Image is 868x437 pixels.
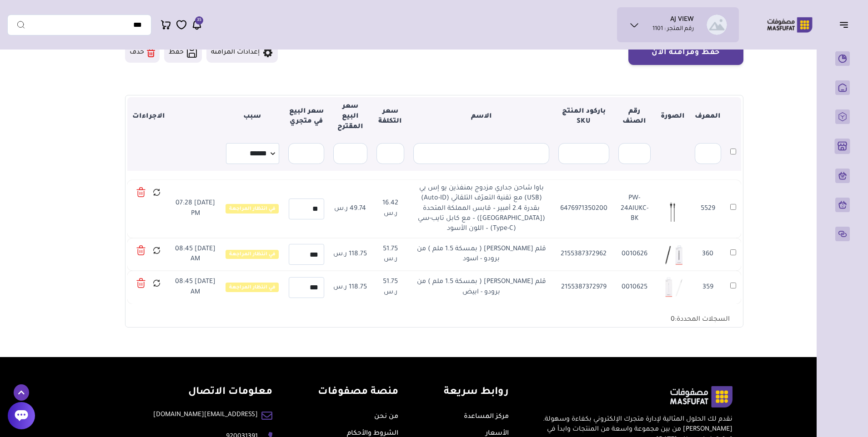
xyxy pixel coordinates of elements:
[554,271,614,304] td: 2155387372979
[659,309,741,325] div: السجلات المحددة:
[614,238,656,271] td: 0010626
[191,19,202,30] a: 35
[652,25,694,34] p: رقم المتجر : 1101
[125,43,160,63] button: حذف
[226,283,279,292] span: في انتظار المراجعة
[372,271,409,304] td: 51.75 ر.س
[660,242,686,268] img: 202310101425-svMKrPWQP0FBMKDRJsczYiQZLqcPOHaKzfI0k9xJ.jpg
[164,43,202,63] button: حفظ
[132,113,165,120] strong: الاجراءات
[226,204,279,213] span: في انتظار المراجعة
[170,238,220,271] td: [DATE] 08:45 AM
[329,271,371,304] td: 118.75 ر.س
[289,108,324,125] strong: سعر البيع في متجري
[409,271,554,304] td: قلم [PERSON_NAME] ( بمسكة 1.5 ملم ) من برودو - ابيض
[562,108,606,125] strong: باركود المنتج SKU
[374,413,398,421] a: من نحن
[471,113,492,120] strong: الاسم
[614,271,656,304] td: 0010625
[628,40,743,65] button: حفظ ومزامنة الآن
[554,238,614,271] td: 2155387372962
[622,108,646,125] strong: رقم الصنف
[170,180,220,238] td: [DATE] 07:28 PM
[554,180,614,238] td: 6476971350200
[337,103,363,131] strong: سعر البيع المقترح
[329,238,371,271] td: 118.75 ر.س
[153,410,258,420] a: [EMAIL_ADDRESS][DOMAIN_NAME]
[444,386,509,399] h4: روابط سريعة
[695,113,721,120] strong: المعرف
[206,43,278,63] button: إعدادات المزامنة
[243,113,261,120] strong: سبب
[660,196,686,222] img: 20250714184706351972.png
[170,271,220,304] td: [DATE] 08:45 AM
[690,238,726,271] td: 360
[761,16,819,34] img: Logo
[372,180,409,238] td: 16.42 ر.س
[690,271,726,304] td: 359
[614,180,656,238] td: PW-24AIUKC-BK
[464,413,509,421] a: مركز المساعدة
[409,180,554,238] td: باوا شاحن جداري مزدوج بمنفذين يو إس بي (USB) مع تقنية التعرّف التلقائي (Auto-ID) بقدرة 2.4 أمبير ...
[378,108,402,125] strong: سعر التكلفة
[226,250,279,259] span: في انتظار المراجعة
[707,15,727,35] img: AJ VIEW
[153,386,272,399] h4: معلومات الاتصال
[670,16,694,25] h1: AJ VIEW
[197,16,201,25] span: 35
[661,113,685,120] strong: الصورة
[318,386,398,399] h4: منصة مصفوفات
[660,274,686,300] img: 202310101424-U0iH2hEeemCPKovDC7tDk672qAW9UbsJ47kdcWcq.jpg
[329,180,371,238] td: 49.74 ر.س
[671,316,675,323] span: 0
[409,238,554,271] td: قلم [PERSON_NAME] ( بمسكة 1.5 ملم ) من برودو - اسود
[690,180,726,238] td: 5529
[372,238,409,271] td: 51.75 ر.س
